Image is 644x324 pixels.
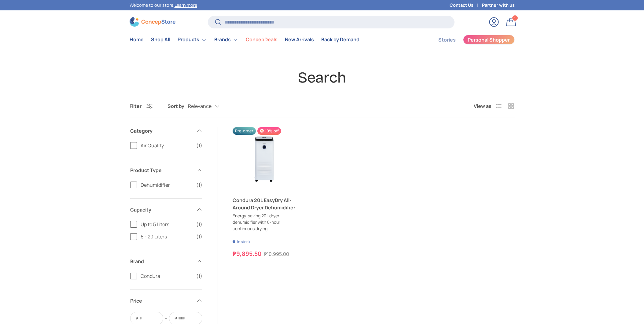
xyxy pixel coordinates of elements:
span: Capacity [130,206,193,213]
a: New Arrivals [285,34,314,46]
a: Home [130,34,144,46]
a: Personal Shopper [463,35,515,45]
span: Air Quality [141,142,193,149]
span: View as [474,102,491,110]
a: Learn more [175,2,197,8]
span: (1) [196,142,202,149]
label: Sort by [167,102,188,110]
span: Personal Shopper [468,37,510,42]
summary: Products [174,34,211,46]
span: Dehumidifier [141,181,193,189]
span: Up to 5 Liters [141,221,193,228]
span: (1) [196,181,202,189]
nav: Secondary [424,34,515,46]
summary: Price [130,290,202,312]
span: Filter [130,103,142,109]
a: Partner with us [482,2,515,9]
summary: Category [130,120,202,142]
span: Product Type [130,167,193,174]
a: Brands [214,34,238,46]
a: ConcepDeals [246,34,278,46]
summary: Capacity [130,199,202,221]
summary: Brands [211,34,242,46]
span: 1 [514,16,516,20]
span: ₱ [174,315,178,322]
a: Back by Demand [321,34,359,46]
span: (1) [196,272,202,280]
summary: Product Type [130,159,202,181]
span: (1) [196,221,202,228]
button: Relevance [188,101,232,112]
span: Price [130,297,193,304]
span: 10% off [257,127,281,135]
button: Filter [130,103,153,109]
span: Pre-order [233,127,256,135]
span: - [165,315,167,322]
span: Brand [130,258,193,265]
a: Products [178,34,207,46]
a: Shop All [151,34,170,46]
nav: Primary [130,34,359,46]
h1: Search [130,68,515,87]
span: (1) [196,233,202,240]
a: Stories [438,34,456,46]
span: Condura [141,272,193,280]
a: Contact Us [450,2,482,9]
a: Condura 20L EasyDry All-Around Dryer Dehumidifier [233,197,296,211]
span: ₱ [135,315,139,322]
summary: Brand [130,250,202,272]
img: ConcepStore [130,17,175,27]
a: Condura 20L EasyDry All-Around Dryer Dehumidifier [233,127,296,190]
p: Welcome to our store. [130,2,197,9]
span: Relevance [188,103,212,109]
span: Category [130,127,193,134]
span: 6 - 20 Liters [141,233,193,240]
